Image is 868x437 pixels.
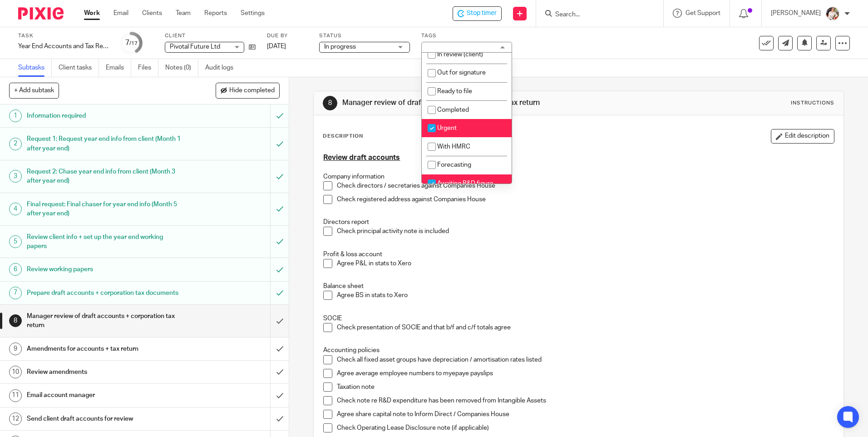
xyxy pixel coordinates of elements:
p: Agree share capital note to Inform Direct / Companies House [337,410,833,419]
div: 6 [9,263,22,276]
span: In progress [324,44,356,50]
a: Audit logs [205,59,240,77]
div: 10 [9,366,22,378]
label: Task [18,32,109,40]
p: Balance sheet [323,282,833,291]
h1: Final request: Final chaser for year end info (Month 5 after year end) [27,198,183,221]
h1: Amendments for accounts + tax return [27,342,183,356]
h1: Request 2: Chase year end info from client (Month 3 after year end) [27,165,183,188]
p: Check principal activity note is included [337,227,833,236]
a: Files [138,59,158,77]
p: Taxation note [337,382,833,392]
h1: Manager review of draft accounts + corporation tax return [27,309,183,333]
div: 3 [9,170,22,183]
button: Hide completed [216,83,280,98]
p: Check all fixed asset groups have depreciation / amortisation rates listed [337,355,833,364]
h1: Information required [27,109,183,123]
div: 8 [9,314,22,327]
p: Company information [323,172,833,181]
h1: Send client draft accounts for review [27,412,183,426]
span: Completed [437,107,469,113]
p: Check directors / secretaries against Companies House [337,181,833,190]
h1: Prepare draft accounts + corporation tax documents [27,286,183,300]
div: Pivotal Future Ltd - Year End Accounts and Tax Return [453,6,502,21]
p: Agree P&L in stats to Xero [337,259,833,268]
p: Description [323,133,363,140]
a: Notes (0) [165,59,198,77]
span: Ready to file [437,88,472,94]
span: Awaiting R&D figure [437,180,493,187]
h1: Review amendments [27,365,183,379]
p: [PERSON_NAME] [771,9,821,18]
button: + Add subtask [9,83,59,98]
input: Search [554,11,636,19]
div: 7 [9,287,22,299]
h1: Review client info + set up the year end working papers [27,230,183,253]
a: Subtasks [18,59,52,77]
div: 11 [9,389,22,402]
label: Tags [421,32,512,40]
span: Get Support [686,10,720,16]
span: In review (client) [437,51,483,58]
div: 7 [125,38,138,48]
span: Out for signature [437,70,486,76]
a: Settings [241,9,265,18]
a: Reports [204,9,227,18]
p: Agree BS in stats to Xero [337,291,833,300]
span: Urgent [437,125,457,131]
img: Pixie [18,7,64,20]
p: Profit & loss account [323,250,833,259]
a: Emails [106,59,131,77]
div: 2 [9,138,22,150]
div: 12 [9,412,22,425]
div: 5 [9,235,22,248]
div: 8 [323,96,337,110]
h1: Review working papers [27,263,183,276]
p: Check Operating Lease Disclosure note (if applicable) [337,423,833,432]
a: Email [113,9,128,18]
button: Edit description [771,129,834,144]
div: Year End Accounts and Tax Return [18,42,109,51]
div: 4 [9,203,22,215]
p: Directors report [323,218,833,227]
label: Status [319,32,410,40]
div: Instructions [791,99,834,107]
div: 1 [9,109,22,122]
h1: Manager review of draft accounts + corporation tax return [342,98,598,108]
span: Forecasting [437,162,471,168]
span: Pivotal Future Ltd [170,44,220,50]
a: Work [84,9,100,18]
p: Accounting policies [323,346,833,355]
label: Client [165,32,256,40]
label: Due by [267,32,308,40]
p: Check presentation of SOCIE and that b/f and c/f totals agree [337,323,833,332]
img: Kayleigh%20Henson.jpeg [825,6,840,21]
span: With HMRC [437,144,470,150]
p: SOCIE [323,314,833,323]
a: Client tasks [59,59,99,77]
small: /17 [129,41,138,46]
p: Check registered address against Companies House [337,195,833,204]
u: Review draft accounts [323,154,400,161]
a: Team [176,9,191,18]
div: 9 [9,343,22,355]
span: [DATE] [267,43,286,50]
h1: Request 1: Request year end info from client (Month 1 after year end) [27,132,183,155]
p: Agree average employee numbers to myepaye payslips [337,369,833,378]
p: Check note re R&D expenditure has been removed from Intangible Assets [337,396,833,405]
a: Clients [142,9,162,18]
span: Stop timer [467,9,497,18]
span: Hide completed [229,87,275,94]
h1: Email account manager [27,388,183,402]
